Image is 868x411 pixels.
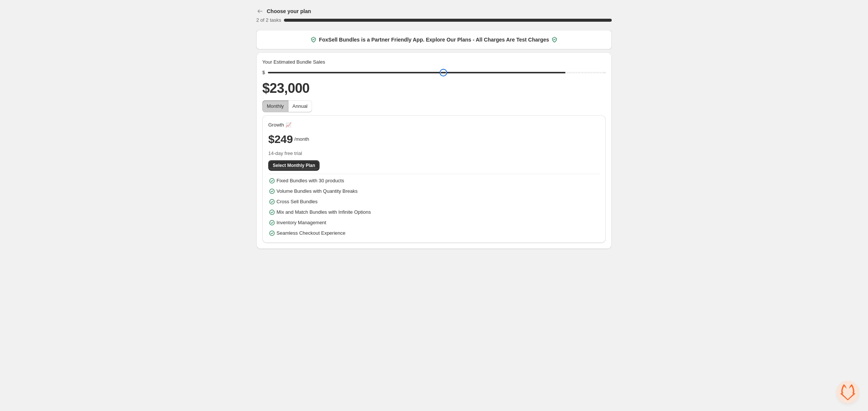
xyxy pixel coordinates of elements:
[276,229,345,237] span: Seamless Checkout Experience
[256,17,281,23] span: 2 of 2 tasks
[267,103,284,109] span: Monthly
[276,177,344,185] span: Fixed Bundles with 30 products
[268,132,293,147] span: $249
[268,150,600,157] span: 14-day free trial
[262,100,288,112] button: Monthly
[276,188,358,195] span: Volume Bundles with Quantity Breaks
[268,160,320,171] button: Select Monthly Plan
[276,198,318,206] span: Cross Sell Bundles
[267,7,311,15] h3: Choose your plan
[288,100,312,112] button: Annual
[837,381,859,404] div: Open chat
[294,136,309,143] span: /month
[262,69,265,76] div: $
[268,121,291,129] span: Growth 📈
[293,103,308,109] span: Annual
[262,79,606,97] h2: $23,000
[276,208,371,216] span: Mix and Match Bundles with Infinite Options
[262,58,325,66] span: Your Estimated Bundle Sales
[276,219,326,226] span: Inventory Management
[319,36,549,43] span: FoxSell Bundles is a Partner Friendly App. Explore Our Plans - All Charges Are Test Charges
[273,162,315,168] span: Select Monthly Plan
